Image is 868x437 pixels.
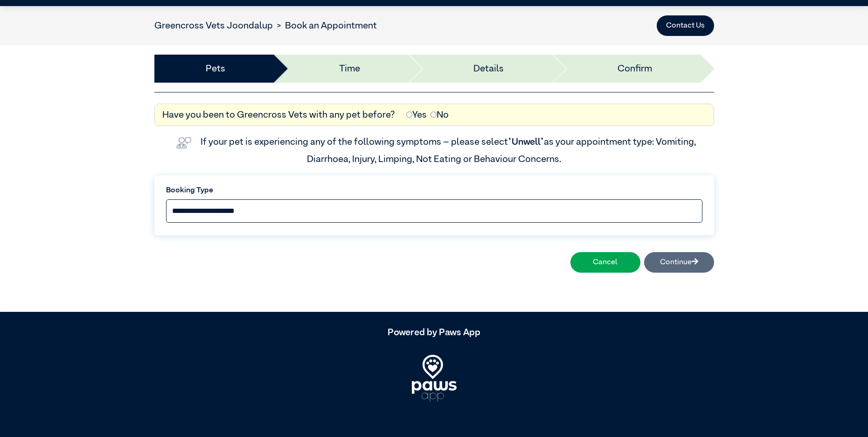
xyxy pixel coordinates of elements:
[570,252,640,273] button: Cancel
[166,185,702,196] label: Booking Type
[154,327,714,338] h5: Powered by Paws App
[508,137,544,147] span: “Unwell”
[154,21,273,30] a: Greencross Vets Joondalup
[431,108,449,122] label: No
[206,62,225,76] a: Pets
[273,19,377,33] li: Book an Appointment
[412,355,457,402] img: PawsApp
[406,108,427,122] label: Yes
[173,134,195,152] img: vet
[657,15,714,36] button: Contact Us
[406,112,412,118] input: Yes
[201,137,698,163] label: If your pet is experiencing any of the following symptoms – please select as your appointment typ...
[431,112,437,118] input: No
[154,19,377,33] nav: breadcrumb
[162,108,395,122] label: Have you been to Greencross Vets with any pet before?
